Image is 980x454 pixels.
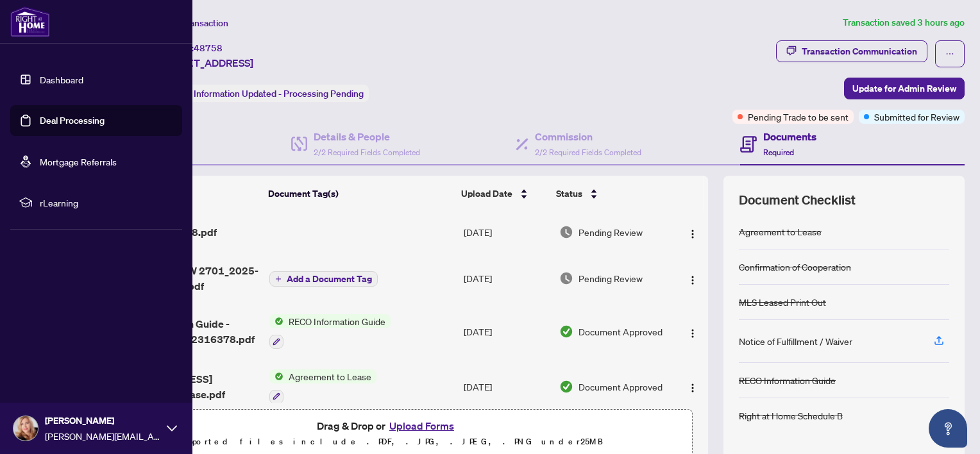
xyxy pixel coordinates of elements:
td: [DATE] [459,359,555,414]
span: Agreement to Lease [283,369,376,383]
span: RECO Information Guide [283,314,391,328]
span: Upload Date [461,187,512,201]
span: Document Checklist [739,191,856,209]
button: Logo [682,376,703,397]
button: Status IconAgreement to Lease [269,369,376,404]
a: Deal Processing [40,115,105,126]
span: Drag & Drop or [317,417,458,434]
span: 2/2 Required Fields Completed [314,147,420,157]
th: Document Tag(s) [263,176,456,212]
button: Logo [682,222,703,242]
button: Logo [682,321,703,342]
span: Required [763,147,794,157]
div: Agreement to Lease [739,224,822,239]
img: Logo [688,275,698,285]
span: [PERSON_NAME] [45,414,160,428]
span: View Transaction [160,17,228,29]
button: Open asap [929,409,967,448]
button: Status IconRECO Information Guide [269,314,391,349]
img: Document Status [559,380,573,394]
span: [PERSON_NAME][EMAIL_ADDRESS][DOMAIN_NAME] [45,429,160,443]
img: Document Status [559,225,573,239]
th: Upload Date [456,176,552,212]
img: Status Icon [269,369,283,383]
h4: Documents [763,129,816,144]
h4: Details & People [314,129,420,144]
span: plus [275,276,282,282]
span: Document Approved [579,380,663,394]
div: Status: [159,85,369,102]
div: Right at Home Schedule B [739,408,843,423]
img: Logo [688,229,698,239]
article: Transaction saved 3 hours ago [843,15,965,30]
div: Notice of Fulfillment / Waiver [739,334,852,348]
span: Submitted for Review [874,110,959,124]
span: Status [556,187,582,201]
div: Transaction Communication [802,41,917,62]
span: Pending Review [579,271,643,285]
div: RECO Information Guide [739,373,836,387]
span: Update for Admin Review [852,78,956,99]
a: Dashboard [40,74,83,85]
th: Status [551,176,670,212]
span: Document Approved [579,324,663,339]
span: rLearning [40,196,173,210]
td: [DATE] [459,212,555,253]
img: Status Icon [269,314,283,328]
td: [DATE] [459,253,555,304]
button: Add a Document Tag [269,271,378,287]
img: Profile Icon [13,416,38,441]
span: Pending Review [579,225,643,239]
img: Logo [688,328,698,339]
span: Pending Trade to be sent [748,110,849,124]
div: Confirmation of Cooperation [739,260,851,274]
button: Update for Admin Review [844,78,965,99]
img: Document Status [559,271,573,285]
td: [DATE] [459,304,555,359]
button: Transaction Communication [776,40,927,62]
img: logo [10,6,50,37]
img: Logo [688,383,698,393]
button: Logo [682,268,703,289]
span: Information Updated - Processing Pending [194,88,364,99]
a: Mortgage Referrals [40,156,117,167]
div: MLS Leased Print Out [739,295,826,309]
img: Document Status [559,324,573,339]
span: ellipsis [945,49,954,58]
h4: Commission [535,129,641,144]
span: 2/2 Required Fields Completed [535,147,641,157]
span: [STREET_ADDRESS] [159,55,253,71]
span: Add a Document Tag [287,274,372,283]
span: 48758 [194,42,223,54]
button: Upload Forms [385,417,458,434]
p: Supported files include .PDF, .JPG, .JPEG, .PNG under 25 MB [90,434,684,450]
